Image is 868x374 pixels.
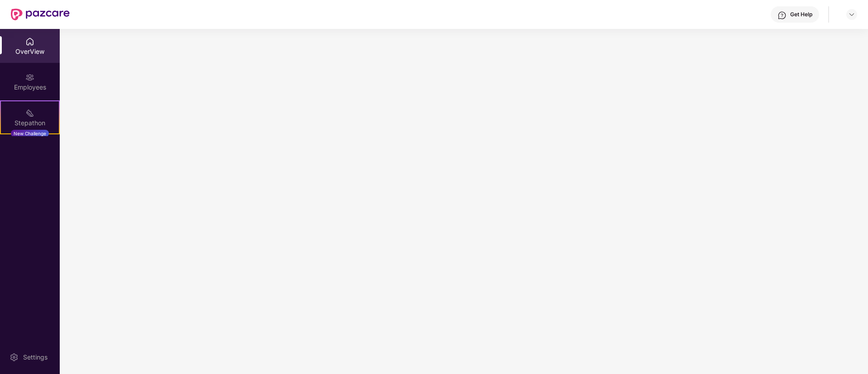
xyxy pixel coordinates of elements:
img: svg+xml;base64,PHN2ZyBpZD0iSGVscC0zMngzMiIgeG1sbnM9Imh0dHA6Ly93d3cudzMub3JnLzIwMDAvc3ZnIiB3aWR0aD... [777,11,787,20]
div: Stepathon [1,118,59,128]
img: New Pazcare Logo [11,9,70,20]
img: svg+xml;base64,PHN2ZyB4bWxucz0iaHR0cDovL3d3dy53My5vcmcvMjAwMC9zdmciIHdpZHRoPSIyMSIgaGVpZ2h0PSIyMC... [25,109,34,118]
div: Settings [20,353,50,362]
img: svg+xml;base64,PHN2ZyBpZD0iSG9tZSIgeG1sbnM9Imh0dHA6Ly93d3cudzMub3JnLzIwMDAvc3ZnIiB3aWR0aD0iMjAiIG... [25,37,34,46]
div: New Challenge [11,130,49,137]
img: svg+xml;base64,PHN2ZyBpZD0iRW1wbG95ZWVzIiB4bWxucz0iaHR0cDovL3d3dy53My5vcmcvMjAwMC9zdmciIHdpZHRoPS... [25,73,34,82]
div: Get Help [790,11,812,18]
img: svg+xml;base64,PHN2ZyBpZD0iRHJvcGRvd24tMzJ4MzIiIHhtbG5zPSJodHRwOi8vd3d3LnczLm9yZy8yMDAwL3N2ZyIgd2... [848,11,855,18]
img: svg+xml;base64,PHN2ZyBpZD0iU2V0dGluZy0yMHgyMCIgeG1sbnM9Imh0dHA6Ly93d3cudzMub3JnLzIwMDAvc3ZnIiB3aW... [10,353,19,362]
